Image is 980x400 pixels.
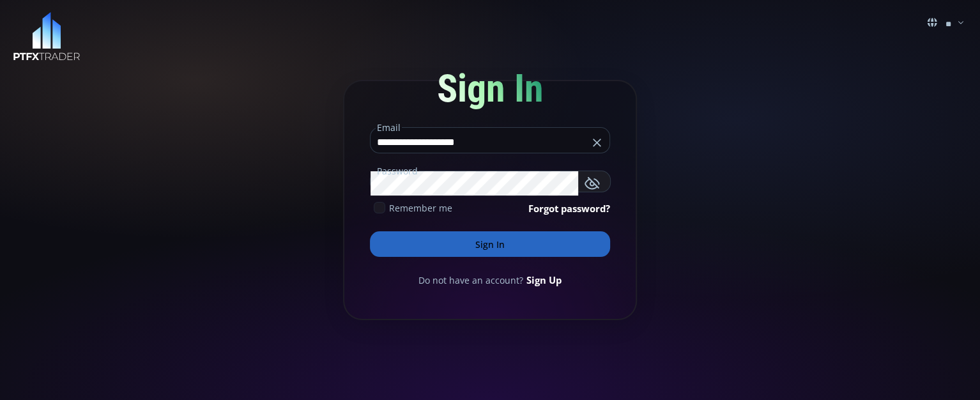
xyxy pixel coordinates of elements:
[526,273,562,287] a: Sign Up
[370,273,610,287] div: Do not have an account?
[528,201,610,215] a: Forgot password?
[370,231,610,257] button: Sign In
[389,201,452,215] span: Remember me
[13,12,80,61] img: LOGO
[437,66,544,111] span: Sign In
